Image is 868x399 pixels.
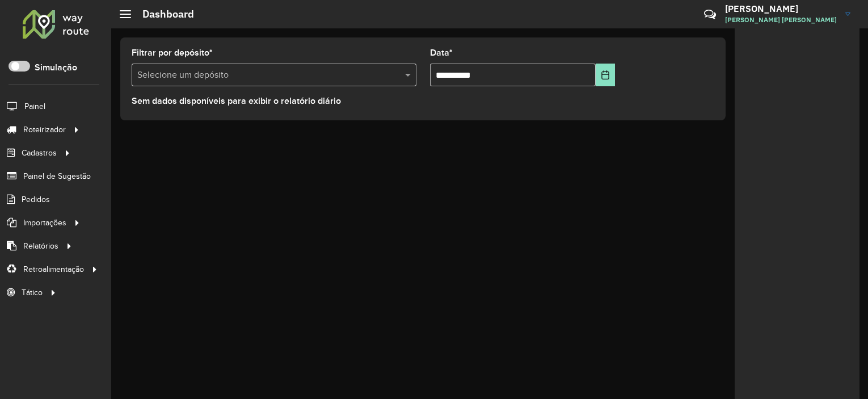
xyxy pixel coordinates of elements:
label: Data [430,46,453,60]
label: Filtrar por depósito [132,46,213,60]
span: Importações [23,217,66,229]
span: Painel [24,100,45,112]
span: [PERSON_NAME] [PERSON_NAME] [725,15,837,25]
span: Roteirizador [23,124,66,136]
span: Tático [22,287,43,299]
span: Pedidos [22,194,50,205]
span: Retroalimentação [23,263,84,275]
span: Relatórios [23,240,58,252]
h2: Dashboard [131,8,194,20]
a: Contato Rápido [698,2,722,27]
span: Cadastros [22,147,57,159]
label: Simulação [35,61,77,74]
h3: [PERSON_NAME] [725,3,837,14]
span: Painel de Sugestão [23,170,91,182]
button: Choose Date [596,64,615,86]
label: Sem dados disponíveis para exibir o relatório diário [132,94,341,108]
